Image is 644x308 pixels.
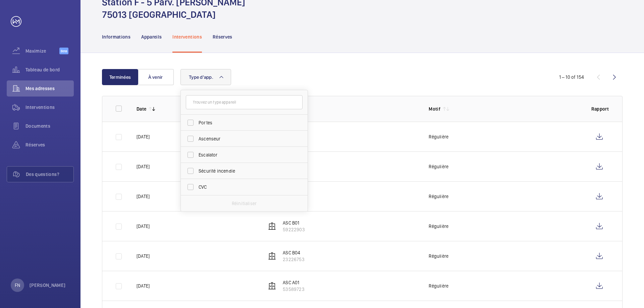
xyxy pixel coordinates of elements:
span: CVC [199,184,291,190]
span: Mes adresses [25,85,74,92]
button: Terminées [102,69,138,85]
p: Motif [429,106,440,112]
p: Régulière [429,223,448,230]
p: 23226753 [283,256,304,263]
p: Régulière [429,253,448,259]
p: Régulière [429,133,448,140]
p: Interventions [172,34,202,40]
p: Informations [102,34,130,40]
p: Régulière [429,163,448,170]
span: Portes [199,119,291,126]
span: Sécurité incendie [199,168,291,174]
span: Tableau de bord [25,66,74,73]
span: Réserves [25,141,74,148]
p: Réinitialiser [232,200,257,207]
span: Ascenseur [199,135,291,142]
img: elevator.svg [268,252,276,260]
span: Escalator [199,151,291,158]
p: ASC B01 [283,220,305,226]
p: [DATE] [137,283,150,289]
span: Type d'app. [189,74,213,80]
input: Trouvez un type appareil [186,95,303,109]
div: 1 – 10 of 154 [559,74,584,80]
p: Régulière [429,283,448,289]
img: elevator.svg [268,282,276,290]
span: Documents [25,123,74,129]
p: Appareil [266,106,418,112]
span: Interventions [25,104,74,111]
p: [DATE] [137,193,150,200]
p: Appareils [141,34,162,40]
span: Maximize [25,48,59,54]
span: Des questions? [26,171,73,178]
p: Rapport [591,106,609,112]
span: Beta [59,48,68,54]
img: elevator.svg [268,222,276,230]
p: [DATE] [137,253,150,259]
p: Date [137,106,146,112]
p: [DATE] [137,223,150,230]
button: À venir [138,69,174,85]
p: Réserves [213,34,232,40]
p: FN [15,282,20,289]
p: 53589723 [283,286,304,293]
p: 59222903 [283,226,305,233]
p: [PERSON_NAME] [30,282,66,289]
p: ASC B04 [283,249,304,256]
button: Type d'app. [180,69,231,85]
p: Régulière [429,193,448,200]
p: [DATE] [137,163,150,170]
p: [DATE] [137,133,150,140]
p: ASC A01 [283,279,304,286]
